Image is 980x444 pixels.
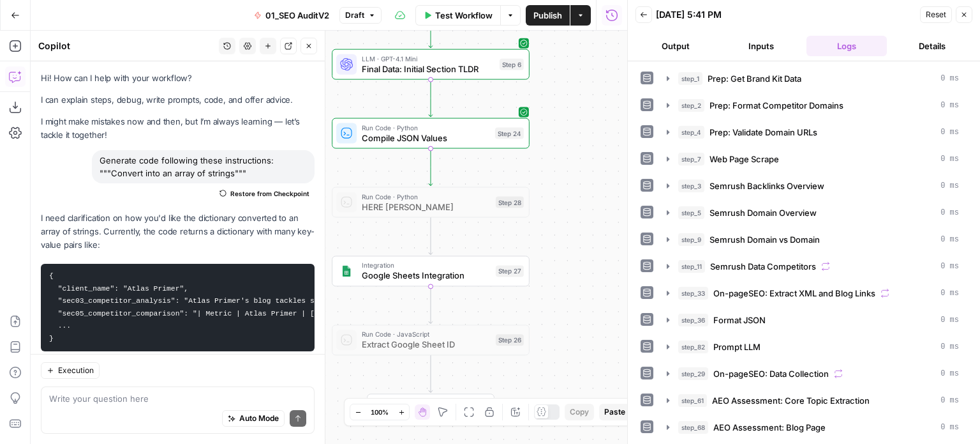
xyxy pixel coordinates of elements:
button: Output [635,36,716,56]
button: 0 ms [659,283,967,303]
g: Edge from step_6 to step_24 [429,79,433,116]
span: 0 ms [940,368,959,379]
button: Paste [599,404,630,420]
span: 0 ms [940,73,959,84]
span: Final Data: Initial Section TLDR [362,63,494,75]
span: 0 ms [940,207,959,218]
span: 0 ms [940,126,959,138]
button: Restore from Checkpoint [214,186,315,201]
span: Compile JSON Values [362,132,490,144]
div: Copilot [38,40,215,52]
button: 0 ms [659,390,967,411]
span: Extract Google Sheet ID [362,338,491,351]
button: Draft [339,7,382,24]
span: Draft [345,10,364,21]
button: 0 ms [659,149,967,169]
span: Prep: Get Brand Kit Data [708,72,801,85]
span: Integration [362,260,491,270]
p: I can explain steps, debug, write prompts, code, and offer advice. [41,93,315,107]
span: Paste [604,406,625,418]
p: Hi! How can I help with your workflow? [41,72,315,85]
span: 0 ms [940,234,959,245]
span: Publish [533,9,562,22]
g: Edge from step_24 to step_28 [429,148,433,185]
span: LLM · GPT-4.1 Mini [362,54,494,64]
span: step_33 [678,287,708,300]
p: I need clarification on how you'd like the dictionary converted to an array of strings. Currently... [41,211,315,252]
span: Prep: Validate Domain URLs [709,126,817,139]
span: Prep: Format Competitor Domains [709,99,843,112]
span: Semrush Domain Overview [709,206,817,219]
g: Edge from step_26 to end [429,355,433,392]
span: Auto Mode [239,413,279,424]
span: 01_SEO AuditV2 [265,9,329,22]
span: step_7 [678,153,704,165]
button: 0 ms [659,364,967,384]
span: Semrush Domain vs Domain [709,233,820,246]
span: Restore from Checkpoint [230,188,309,199]
span: Web Page Scrape [709,153,779,165]
button: Copy [565,404,594,420]
span: On-pageSEO: Extract XML and Blog Links [713,287,875,300]
span: Semrush Backlinks Overview [709,180,824,192]
span: HERE [PERSON_NAME] [362,201,491,213]
button: Reset [920,6,952,23]
p: I might make mistakes now and then, but I’m always learning — let’s tackle it together! [41,115,315,142]
div: Step 28 [496,197,524,208]
button: Logs [806,36,887,56]
button: 01_SEO AuditV2 [246,5,337,26]
div: Run Code · JavaScriptExtract Google Sheet IDStep 26 [332,325,530,355]
span: step_4 [678,126,704,139]
span: 0 ms [940,153,959,165]
span: step_82 [678,341,708,353]
span: step_1 [678,72,702,85]
button: 0 ms [659,95,967,116]
span: 0 ms [940,395,959,406]
span: step_2 [678,99,704,112]
span: 0 ms [940,287,959,299]
button: Details [892,36,972,56]
span: Reset [926,9,946,20]
button: 0 ms [659,68,967,89]
div: Step 27 [496,265,524,277]
span: 0 ms [940,341,959,353]
div: EndOutput [332,394,530,424]
span: Format JSON [713,314,766,326]
div: Run Code · PythonHERE [PERSON_NAME]Step 28 [332,187,530,218]
button: 0 ms [659,122,967,142]
div: Step 6 [500,59,524,70]
span: 100% [371,407,389,417]
button: 0 ms [659,229,967,250]
span: step_3 [678,180,704,192]
img: Group%201%201.png [340,264,353,277]
span: Prompt LLM [713,341,761,353]
div: Generate code following these instructions: """Convert into an array of strings""" [92,150,315,183]
span: Test Workflow [435,9,493,22]
span: Semrush Data Competitors [710,260,816,273]
button: 0 ms [659,203,967,223]
button: 0 ms [659,417,967,438]
button: Auto Mode [222,410,285,427]
div: Run Code · PythonCompile JSON ValuesStep 24 [332,118,530,149]
span: AEO Assessment: Core Topic Extraction [712,394,870,407]
span: Google Sheets Integration [362,269,491,282]
span: Run Code · Python [362,123,490,133]
button: Test Workflow [415,5,500,26]
span: Execution [58,365,94,376]
span: step_29 [678,367,708,380]
span: step_68 [678,421,708,434]
button: 0 ms [659,176,967,196]
span: 0 ms [940,180,959,192]
button: Publish [526,5,570,26]
span: 0 ms [940,314,959,326]
g: Edge from step_23 to step_6 [429,10,433,47]
span: 0 ms [940,261,959,272]
span: step_9 [678,233,704,246]
span: Run Code · JavaScript [362,329,491,339]
div: Step 24 [495,128,524,139]
button: Execution [41,362,100,379]
button: 0 ms [659,337,967,357]
span: On-pageSEO: Data Collection [713,367,829,380]
span: step_36 [678,314,708,326]
code: { "client_name": "Atlas Primer", "sec03_competitor_analysis": "Atlas Primer's blog tackles safe A... [49,272,380,342]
